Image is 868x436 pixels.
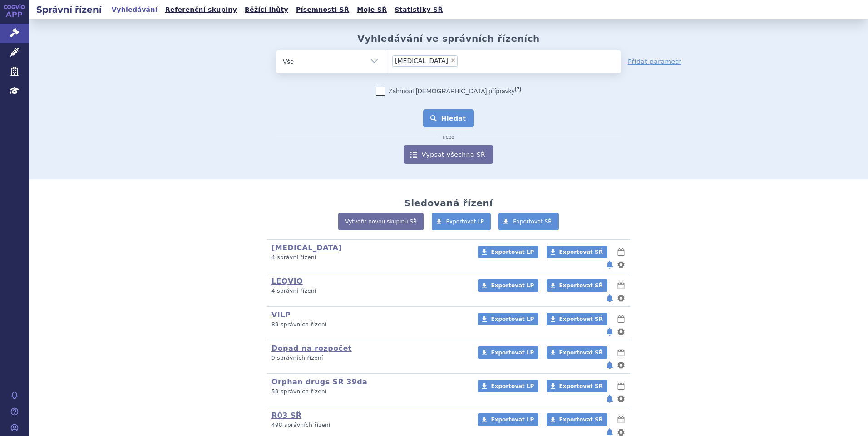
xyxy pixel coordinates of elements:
a: Exportovat LP [478,346,538,359]
a: Exportovat LP [478,279,538,292]
button: lhůty [616,314,626,325]
span: Exportovat LP [491,417,534,423]
a: Exportovat SŘ [547,246,607,258]
a: [MEDICAL_DATA] [271,243,342,252]
p: 4 správní řízení [271,254,466,262]
a: Moje SŘ [354,4,390,16]
button: nastavení [616,360,626,371]
a: Exportovat SŘ [547,279,607,292]
span: Exportovat SŘ [559,417,603,423]
a: Exportovat LP [478,313,538,325]
p: 9 správních řízení [271,354,466,362]
a: LEQVIO [271,277,303,286]
a: VILP [271,310,291,319]
a: Exportovat LP [432,213,491,230]
span: Exportovat SŘ [559,383,603,389]
p: 89 správních řízení [271,321,466,329]
p: 59 správních řízení [271,388,466,396]
abbr: (?) [515,86,521,92]
span: Exportovat SŘ [559,282,603,289]
a: Exportovat SŘ [547,413,607,426]
a: Exportovat LP [478,246,538,258]
button: notifikace [605,259,614,270]
input: [MEDICAL_DATA] [460,55,508,66]
button: nastavení [616,326,626,337]
button: nastavení [616,259,626,270]
a: Exportovat SŘ [547,346,607,359]
span: Exportovat LP [491,383,534,389]
button: lhůty [616,347,626,358]
button: notifikace [605,293,614,304]
button: lhůty [616,414,626,425]
button: nastavení [616,293,626,304]
a: Vypsat všechna SŘ [404,145,493,164]
button: lhůty [616,280,626,291]
span: Exportovat LP [491,349,534,356]
a: Exportovat SŘ [547,313,607,325]
span: Exportovat LP [446,218,484,225]
button: lhůty [616,247,626,257]
span: Exportovat LP [491,316,534,322]
label: Zahrnout [DEMOGRAPHIC_DATA] přípravky [376,87,521,96]
a: Vyhledávání [109,4,160,16]
h2: Sledovaná řízení [404,198,493,208]
span: Exportovat LP [491,282,534,289]
a: Písemnosti SŘ [293,4,352,16]
a: Běžící lhůty [242,4,291,16]
span: × [450,58,456,63]
a: Statistiky SŘ [392,4,445,16]
a: Exportovat SŘ [547,380,607,392]
i: nebo [439,135,459,140]
button: lhůty [616,381,626,392]
button: notifikace [605,393,614,404]
a: Orphan drugs SŘ 39da [271,378,367,386]
span: Exportovat LP [491,249,534,255]
span: [MEDICAL_DATA] [395,58,448,64]
span: Exportovat SŘ [559,249,603,255]
button: notifikace [605,360,614,371]
button: nastavení [616,393,626,404]
a: Vytvořit novou skupinu SŘ [338,213,424,230]
button: notifikace [605,326,614,337]
h2: Správní řízení [29,3,109,16]
a: R03 SŘ [271,411,301,420]
span: Exportovat SŘ [559,349,603,356]
h2: Vyhledávání ve správních řízeních [357,33,540,44]
span: Exportovat SŘ [513,218,552,225]
a: Exportovat LP [478,380,538,392]
span: Exportovat SŘ [559,316,603,322]
a: Exportovat SŘ [498,213,559,230]
a: Exportovat LP [478,413,538,426]
button: Hledat [423,109,474,127]
a: Přidat parametr [628,57,681,66]
a: Dopad na rozpočet [271,344,352,353]
p: 498 správních řízení [271,421,466,429]
a: Referenční skupiny [163,4,240,16]
p: 4 správní řízení [271,287,466,295]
